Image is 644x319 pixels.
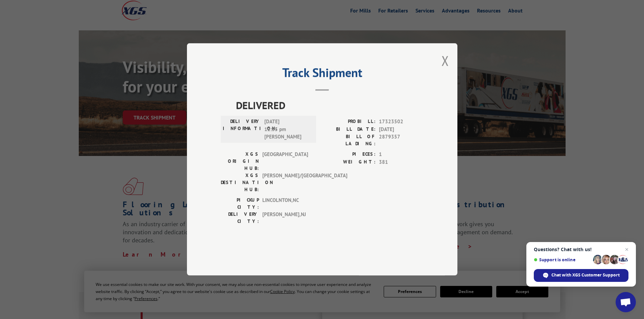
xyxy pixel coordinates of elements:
[221,197,259,211] label: PICKUP CITY:
[379,118,424,126] span: 17323502
[262,197,308,211] span: LINCOLNTON , NC
[262,151,308,172] span: [GEOGRAPHIC_DATA]
[262,172,308,193] span: [PERSON_NAME]/[GEOGRAPHIC_DATA]
[322,151,376,159] label: PIECES:
[442,52,449,70] button: Close modal
[221,211,259,225] label: DELIVERY CITY:
[534,269,628,282] div: Chat with XGS Customer Support
[379,151,424,159] span: 1
[379,158,424,166] span: 381
[221,172,259,193] label: XGS DESTINATION HUB:
[322,126,376,133] label: BILL DATE:
[551,272,620,278] span: Chat with XGS Customer Support
[322,118,376,126] label: PROBILL:
[262,211,308,225] span: [PERSON_NAME] , NJ
[623,245,631,254] span: Close chat
[221,151,259,172] label: XGS ORIGIN HUB:
[221,68,424,81] h2: Track Shipment
[223,118,261,141] label: DELIVERY INFORMATION:
[236,98,424,113] span: DELIVERED
[379,126,424,133] span: [DATE]
[322,158,376,166] label: WEIGHT:
[534,257,591,262] span: Support is online
[322,133,376,148] label: BILL OF LADING:
[616,292,636,312] div: Open chat
[534,247,628,252] span: Questions? Chat with us!
[264,118,310,141] span: [DATE] 12:35 pm [PERSON_NAME]
[379,133,424,148] span: 2879357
